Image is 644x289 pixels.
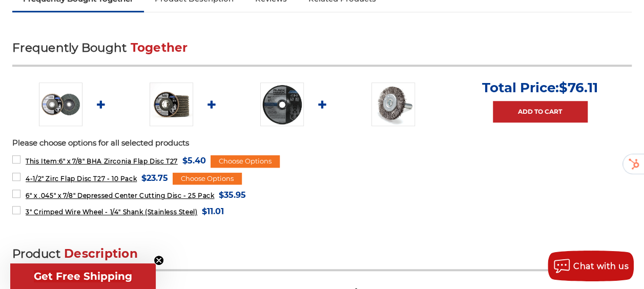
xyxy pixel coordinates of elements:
span: $23.75 [141,171,168,185]
p: Total Price: [482,79,598,96]
div: Choose Options [173,173,242,185]
a: Add to Cart [493,101,588,122]
span: $76.11 [559,79,598,96]
span: Description [64,246,138,261]
span: $35.95 [219,188,246,202]
span: 6" x 7/8" BHA Zirconia Flap Disc T27 [26,157,178,165]
span: Get Free Shipping [34,270,132,282]
span: Chat with us [573,261,629,271]
span: 4-1/2" Zirc Flap Disc T27 - 10 Pack [26,175,137,182]
button: Chat with us [548,251,634,281]
img: Coarse 36 grit BHA Zirconia flap disc, 6-inch, flat T27 for aggressive material removal [39,82,82,126]
span: $5.40 [182,154,206,168]
div: Choose Options [211,155,280,168]
span: 6" x .045" x 7/8" Depressed Center Cutting Disc - 25 Pack [26,192,214,199]
span: Frequently Bought [12,40,127,55]
span: Product [12,246,60,261]
span: $11.01 [202,204,224,218]
span: Together [131,40,188,55]
p: Please choose options for all selected products [12,137,632,149]
strong: This Item: [26,157,59,165]
span: 3" Crimped Wire Wheel - 1/4" Shank (Stainless Steel) [26,208,197,216]
div: Get Free ShippingClose teaser [10,263,156,289]
button: Close teaser [154,255,164,265]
